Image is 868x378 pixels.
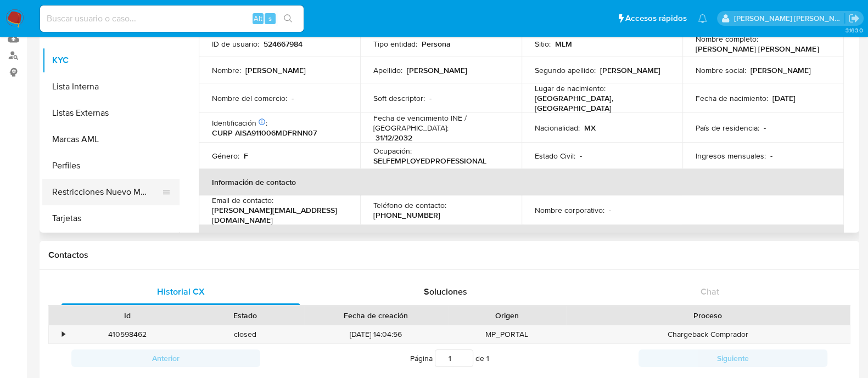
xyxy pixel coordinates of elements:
[696,34,758,44] p: Nombre completo :
[373,200,446,210] p: Teléfono de contacto :
[194,310,296,321] div: Estado
[422,39,451,49] p: Persona
[764,123,766,133] p: -
[456,310,558,321] div: Origen
[264,39,303,49] p: 524667984
[535,83,606,93] p: Lugar de nacimiento :
[212,93,287,103] p: Nombre del comercio :
[71,349,260,367] button: Anterior
[574,310,842,321] div: Proceso
[212,128,317,138] p: CURP AISA911006MDFRNN07
[212,65,241,75] p: Nombre :
[42,126,180,153] button: Marcas AML
[212,195,273,205] p: Email de contacto :
[373,39,417,49] p: Tipo entidad :
[535,123,580,133] p: Nacionalidad :
[770,151,772,161] p: -
[212,205,343,225] p: [PERSON_NAME][EMAIL_ADDRESS][DOMAIN_NAME]
[42,100,180,126] button: Listas Externas
[42,179,171,205] button: Restricciones Nuevo Mundo
[701,285,719,298] span: Chat
[486,353,489,364] span: 1
[42,205,180,232] button: Tarjetas
[244,151,248,161] p: F
[292,93,294,103] p: -
[625,13,687,24] span: Accesos rápidos
[373,65,402,75] p: Apellido :
[373,93,425,103] p: Soft descriptor :
[42,153,180,179] button: Perfiles
[639,349,827,367] button: Siguiente
[535,93,665,113] p: [GEOGRAPHIC_DATA], [GEOGRAPHIC_DATA]
[424,285,467,298] span: Soluciones
[254,13,262,24] span: Alt
[48,250,850,261] h1: Contactos
[68,325,186,343] div: 410598462
[245,65,306,75] p: [PERSON_NAME]
[212,118,267,128] p: Identificación :
[40,12,304,26] input: Buscar usuario o caso...
[157,285,205,298] span: Historial CX
[373,156,486,166] p: SELFEMPLOYEDPROFESSIONAL
[42,74,180,100] button: Lista Interna
[429,93,432,103] p: -
[277,11,299,26] button: search-icon
[448,325,566,343] div: MP_PORTAL
[609,205,611,215] p: -
[42,47,180,74] button: KYC
[186,325,304,343] div: closed
[734,13,845,24] p: anamaria.arriagasanchez@mercadolibre.com.mx
[373,210,440,220] p: [PHONE_NUMBER]
[76,310,178,321] div: Id
[535,65,596,75] p: Segundo apellido :
[584,123,596,133] p: MX
[212,39,259,49] p: ID de usuario :
[696,151,766,161] p: Ingresos mensuales :
[580,151,582,161] p: -
[555,39,572,49] p: MLM
[696,123,759,133] p: País de residencia :
[535,205,604,215] p: Nombre corporativo :
[407,65,467,75] p: [PERSON_NAME]
[212,151,239,161] p: Género :
[535,39,551,49] p: Sitio :
[845,26,863,35] span: 3.163.0
[535,151,575,161] p: Estado Civil :
[373,146,412,156] p: Ocupación :
[373,113,508,133] p: Fecha de vencimiento INE / [GEOGRAPHIC_DATA] :
[268,13,272,24] span: s
[772,93,796,103] p: [DATE]
[199,169,844,195] th: Información de contacto
[199,225,844,251] th: Verificación y cumplimiento
[312,310,440,321] div: Fecha de creación
[376,133,412,143] p: 31/12/2032
[696,65,746,75] p: Nombre social :
[566,325,850,343] div: Chargeback Comprador
[62,329,65,340] div: •
[600,65,660,75] p: [PERSON_NAME]
[751,65,811,75] p: [PERSON_NAME]
[696,44,819,54] p: [PERSON_NAME] [PERSON_NAME]
[410,349,489,367] span: Página de
[696,93,768,103] p: Fecha de nacimiento :
[848,13,860,24] a: Salir
[698,14,707,23] a: Notificaciones
[304,325,448,343] div: [DATE] 14:04:56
